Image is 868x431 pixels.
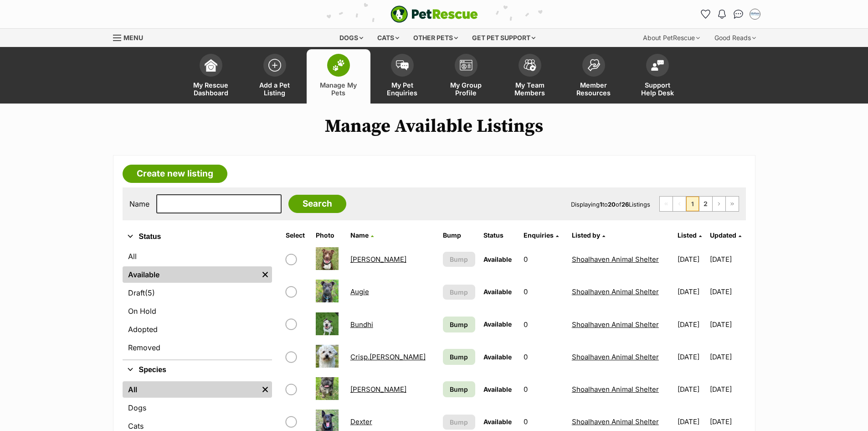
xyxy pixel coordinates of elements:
[674,341,709,373] td: [DATE]
[254,81,295,97] span: Add a Pet Listing
[562,49,626,104] a: Member Resources
[651,60,664,71] img: help-desk-icon-fdf02630f3aa405de69fd3d07c3f3aa587a6932b1a1747fa1d2bba05be0121f9.svg
[678,231,697,239] span: Listed
[509,81,550,97] span: My Team Members
[450,352,468,362] span: Bump
[572,385,659,394] a: Shoalhaven Animal Shelter
[390,5,478,23] a: PetRescue
[190,81,231,97] span: My Rescue Dashboard
[483,288,512,296] span: Available
[608,201,616,208] strong: 20
[307,49,370,104] a: Manage My Pets
[483,353,512,361] span: Available
[659,196,739,212] nav: Pagination
[123,246,272,359] div: Status
[123,321,272,338] a: Adopted
[350,417,372,426] a: Dexter
[123,303,272,319] a: On Hold
[450,417,468,427] span: Bump
[318,81,359,97] span: Manage My Pets
[572,417,659,426] a: Shoalhaven Animal Shelter
[674,244,709,275] td: [DATE]
[439,228,479,243] th: Bump
[572,353,659,361] a: Shoalhaven Animal Shelter
[443,381,475,397] a: Bump
[572,255,659,264] a: Shoalhaven Animal Shelter
[710,309,745,340] td: [DATE]
[123,34,143,42] span: Menu
[524,231,554,239] span: translation missing: en.admin.listings.index.attributes.enquiries
[699,7,713,21] a: Favourites
[731,7,746,21] a: Conversations
[123,339,272,356] a: Removed
[258,266,272,283] a: Remove filter
[396,60,409,70] img: pet-enquiries-icon-7e3ad2cf08bfb03b45e93fb7055b45f3efa6380592205ae92323e6603595dc1f.svg
[450,254,468,264] span: Bump
[524,59,536,71] img: team-members-icon-5396bd8760b3fe7c0b43da4ab00e1e3bb1a5d9ba89233759b79545d2d3fc5d0d.svg
[123,285,272,301] a: Draft
[483,255,512,263] span: Available
[443,349,475,365] a: Bump
[350,231,374,239] a: Name
[483,320,512,328] span: Available
[710,231,736,239] span: Updated
[450,320,468,329] span: Bump
[350,385,406,394] a: [PERSON_NAME]
[748,7,762,21] button: My account
[123,381,258,398] a: All
[371,29,406,47] div: Cats
[718,10,725,19] img: notifications-46538b983faf8c2785f20acdc204bb7945ddae34d4c08c2a6579f10ce5e182be.svg
[520,309,567,340] td: 0
[524,231,559,239] a: Enquiries
[312,228,345,243] th: Photo
[571,201,650,208] span: Displaying to of Listings
[678,231,702,239] a: Listed
[370,49,434,104] a: My Pet Enquiries
[123,266,258,283] a: Available
[587,59,600,71] img: member-resources-icon-8e73f808a243e03378d46382f2149f9095a855e16c252ad45f914b54edf8863c.svg
[600,201,602,208] strong: 1
[674,309,709,340] td: [DATE]
[113,29,149,45] a: Menu
[466,29,542,47] div: Get pet support
[710,276,745,307] td: [DATE]
[390,5,478,23] img: logo-e224e6f780fb5917bec1dbf3a21bbac754714ae5b6737aabdf751b685950b380.svg
[123,248,272,265] a: All
[480,228,519,243] th: Status
[572,231,600,239] span: Listed by
[572,231,605,239] a: Listed by
[258,381,272,398] a: Remove filter
[243,49,307,104] a: Add a Pet Listing
[434,49,498,104] a: My Group Profile
[179,49,243,104] a: My Rescue Dashboard
[674,276,709,307] td: [DATE]
[268,59,281,72] img: add-pet-listing-icon-0afa8454b4691262ce3f59096e99ab1cd57d4a30225e0717b998d2c9b9846f56.svg
[710,231,741,239] a: Updated
[699,7,762,21] ul: Account quick links
[123,364,272,376] button: Species
[520,341,567,373] td: 0
[572,320,659,329] a: Shoalhaven Animal Shelter
[520,276,567,307] td: 0
[621,201,629,208] strong: 26
[713,197,725,211] a: Next page
[123,165,227,183] a: Create new listing
[123,400,272,416] a: Dogs
[332,59,345,71] img: manage-my-pets-icon-02211641906a0b7f246fdf0571729dbe1e7629f14944591b6c1af311fb30b64b.svg
[443,252,475,267] button: Bump
[450,287,468,297] span: Bump
[350,255,406,264] a: [PERSON_NAME]
[350,287,369,296] a: Augie
[710,341,745,373] td: [DATE]
[674,374,709,405] td: [DATE]
[407,29,464,47] div: Other pets
[145,287,155,298] span: (5)
[443,317,475,332] a: Bump
[710,374,745,405] td: [DATE]
[123,231,272,243] button: Status
[660,197,673,211] span: First page
[673,197,686,211] span: Previous page
[450,384,468,394] span: Bump
[726,197,739,211] a: Last page
[750,10,760,19] img: Jodie Parnell profile pic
